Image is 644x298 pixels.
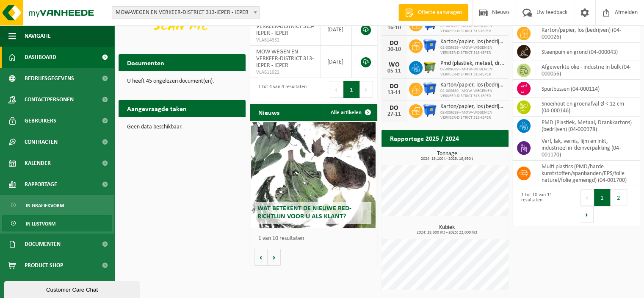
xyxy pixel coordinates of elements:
button: Next [580,206,594,223]
div: 30-10 [386,47,403,53]
td: [DATE] [321,14,352,46]
h2: Aangevraagde taken [119,100,195,117]
a: Offerte aanvragen [398,4,468,21]
span: Navigatie [25,25,51,47]
div: 05-11 [386,68,403,74]
div: WO [386,61,403,68]
a: Bekijk rapportage [445,146,508,163]
a: Wat betekent de nieuwe RED-richtlijn voor u als klant? [251,122,376,228]
h2: Nieuws [250,104,288,120]
span: Karton/papier, los (bedrijven) [440,82,504,89]
span: Product Shop [25,255,63,276]
td: multi plastics (PMD/harde kunststoffen/spanbanden/EPS/folie naturel/folie gemengd) (04-001700) [535,161,640,186]
span: 2024: 28,600 m3 - 2025: 22,000 m3 [386,231,509,235]
span: Bedrijfsgegevens [25,68,74,89]
span: 02-009689 - MOW-WEGEN EN VERKEER-DISTRICT 313-IEPER [440,110,504,120]
img: WB-1100-HPE-BE-01 [423,103,437,117]
span: 2024: 15,100 t - 2025: 19,950 t [386,157,509,161]
img: WB-1100-HPE-BE-01 [423,38,437,53]
span: Contactpersonen [25,89,74,110]
button: 1 [343,81,360,98]
button: Next [360,81,373,98]
td: afgewerkte olie - industrie in bulk (04-000056) [535,61,640,80]
td: karton/papier, los (bedrijven) (04-000026) [535,24,640,43]
span: 02-009689 - MOW-WEGEN EN VERKEER-DISTRICT 313-IEPER [440,67,504,77]
p: U heeft 45 ongelezen document(en). [127,78,237,84]
span: Karton/papier, los (bedrijven) [440,103,504,110]
div: 1 tot 4 van 4 resultaten [254,80,307,99]
span: In lijstvorm [26,216,55,232]
span: Pmd (plastiek, metaal, drankkartons) (bedrijven) [440,60,504,67]
p: Geen data beschikbaar. [127,124,237,130]
span: Dashboard [25,47,56,68]
span: MOW-WEGEN EN VERKEER-DISTRICT 313-IEPER - IEPER [256,49,314,69]
button: Vorige [254,249,268,266]
span: 02-009689 - MOW-WEGEN EN VERKEER-DISTRICT 313-IEPER [440,45,504,56]
span: Documenten [25,234,61,255]
span: Offerte aanvragen [416,8,464,17]
a: In grafiekvorm [2,197,112,213]
td: spuitbussen (04-000114) [535,80,640,98]
h3: Kubiek [386,225,509,235]
span: 02-009689 - MOW-WEGEN EN VERKEER-DISTRICT 313-IEPER [440,89,504,99]
p: 1 van 10 resultaten [258,236,373,242]
h3: Tonnage [386,151,509,161]
span: VLA611022 [256,69,314,76]
span: Karton/papier, los (bedrijven) [440,39,504,45]
td: verf, lak, vernis, lijm en inkt, industrieel in kleinverpakking (04-001170) [535,135,640,161]
img: WB-1100-HPE-BE-01 [423,81,437,96]
h2: Rapportage 2025 / 2024 [381,130,467,146]
span: Gebruikers [25,110,56,131]
a: In lijstvorm [2,215,112,231]
div: DO [386,83,403,90]
div: 13-11 [386,90,403,96]
span: MOW-WEGEN EN VERKEER-DISTRICT 313-IEPER - IEPER [112,7,260,19]
div: DO [386,105,403,111]
div: 16-10 [386,25,403,31]
span: MOW-WEGEN EN VERKEER-DISTRICT 313-IEPER - IEPER [256,17,314,36]
span: Rapportage [25,174,57,195]
img: WB-1100-HPE-GN-50 [423,60,437,74]
span: MOW-WEGEN EN VERKEER-DISTRICT 313-IEPER - IEPER [112,6,260,19]
div: 27-11 [386,111,403,117]
td: PMD (Plastiek, Metaal, Drankkartons) (bedrijven) (04-000978) [535,117,640,135]
span: VLA614332 [256,37,314,44]
td: steenpuin en grond (04-000043) [535,43,640,61]
span: Acceptatievoorwaarden [25,276,93,297]
td: snoeihout en groenafval Ø < 12 cm (04-000146) [535,98,640,117]
span: 02-009689 - MOW-WEGEN EN VERKEER-DISTRICT 313-IEPER [440,24,504,34]
button: 2 [611,189,627,206]
h2: Documenten [119,54,173,71]
span: Kalender [25,153,51,174]
button: Previous [580,189,594,206]
span: Contracten [25,131,58,153]
button: 1 [594,189,611,206]
div: 1 tot 10 van 11 resultaten [517,188,572,224]
a: Alle artikelen [324,104,376,121]
button: Volgende [268,249,281,266]
div: DO [386,40,403,47]
td: [DATE] [321,46,352,78]
span: Wat betekent de nieuwe RED-richtlijn voor u als klant? [257,205,351,220]
button: Previous [330,81,343,98]
iframe: chat widget [4,279,141,298]
span: In grafiekvorm [26,198,64,214]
